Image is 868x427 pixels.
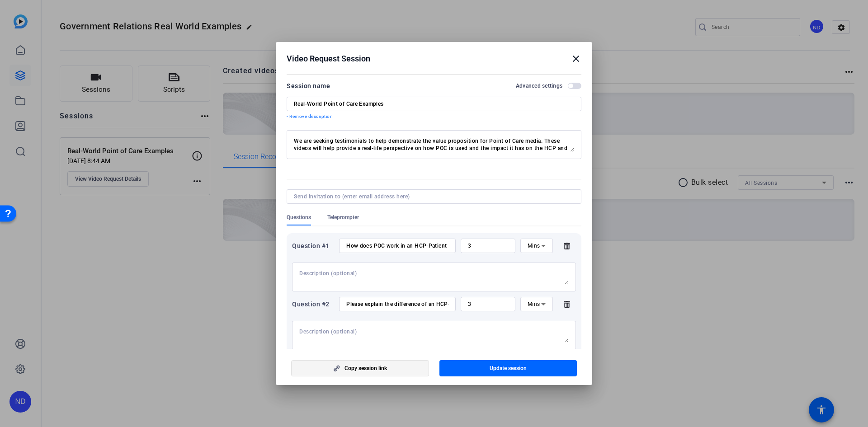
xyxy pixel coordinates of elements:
[346,242,448,249] input: Enter your question here
[287,80,330,91] div: Session name
[516,82,562,89] h2: Advanced settings
[287,214,311,221] span: Questions
[528,301,540,307] span: Mins
[292,240,334,251] div: Question #1
[291,360,429,376] button: Copy session link
[294,100,574,108] input: Enter Session Name
[468,300,508,308] input: Time
[287,113,581,120] p: - Remove description
[294,193,571,200] input: Send invitation to (enter email address here)
[292,299,334,310] div: Question #2
[439,360,577,376] button: Update session
[468,242,508,249] input: Time
[346,300,448,308] input: Enter your question here
[571,53,581,64] mat-icon: close
[344,365,387,372] span: Copy session link
[490,365,527,372] span: Update session
[528,243,540,249] span: Mins
[287,53,581,64] div: Video Request Session
[327,214,359,221] span: Teleprompter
